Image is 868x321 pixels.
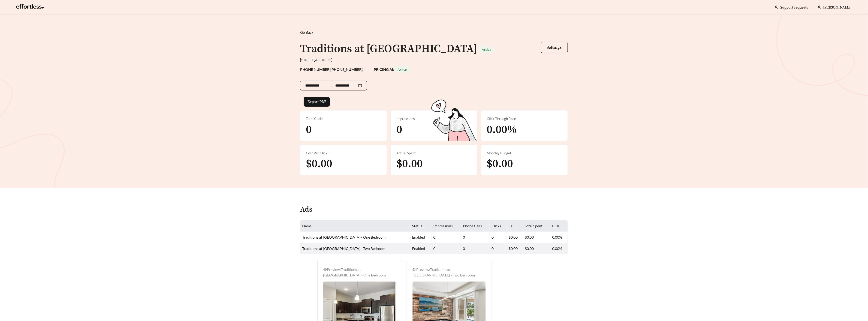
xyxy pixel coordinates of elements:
[300,57,568,63] div: [STREET_ADDRESS]
[307,99,326,105] span: Export PDF
[550,243,568,254] td: 0.00%
[432,232,461,243] td: 0
[306,123,312,137] span: 0
[396,116,472,121] div: Impressions
[329,84,333,88] span: to
[490,220,507,232] th: Clicks
[523,220,551,232] th: Total Spent
[550,232,568,243] td: 0.00%
[300,220,410,232] th: Name
[306,116,381,121] div: Total Clicks
[541,42,568,53] button: Settings
[781,5,808,10] a: Support requests
[413,268,416,271] span: eye
[490,232,507,243] td: 0
[413,267,486,278] div: Preview: Traditions at [GEOGRAPHIC_DATA] - Two Bedroom
[507,243,523,254] td: $0.00
[300,30,313,34] span: Go Back
[490,243,507,254] td: 0
[461,243,490,254] td: 0
[300,42,477,56] h1: Traditions at [GEOGRAPHIC_DATA]
[396,150,472,156] div: Actual Spent
[302,246,385,251] span: Traditions at [GEOGRAPHIC_DATA] - Two Bedroom
[523,232,551,243] td: $0.00
[482,48,491,51] span: Active
[509,224,516,228] span: CPC
[487,116,562,121] div: Click-Through Rate
[507,232,523,243] td: $0.00
[523,243,551,254] td: $0.00
[412,246,425,251] span: enabled
[412,235,425,239] span: enabled
[487,150,562,156] div: Monthly Budget
[306,150,381,156] div: Cost Per Click
[306,157,332,171] span: $0.00
[461,232,490,243] td: 0
[396,157,423,171] span: $0.00
[487,123,517,137] span: 0.00%
[432,220,461,232] th: Impressions
[823,5,852,10] span: [PERSON_NAME]
[487,157,513,171] span: $0.00
[396,123,402,137] span: 0
[547,45,562,50] span: Settings
[410,220,432,232] th: Status
[329,84,333,88] span: swap-right
[552,224,559,228] span: CTR
[304,97,330,107] button: Export PDF
[300,206,312,214] h4: Ads
[302,235,386,239] span: Traditions at [GEOGRAPHIC_DATA] - One Bedroom
[398,68,407,72] span: Active
[300,67,363,72] strong: PHONE NUMBER: [PHONE_NUMBER]
[374,67,410,72] strong: PRICING AI:
[432,243,461,254] td: 0
[461,220,490,232] th: Phone Calls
